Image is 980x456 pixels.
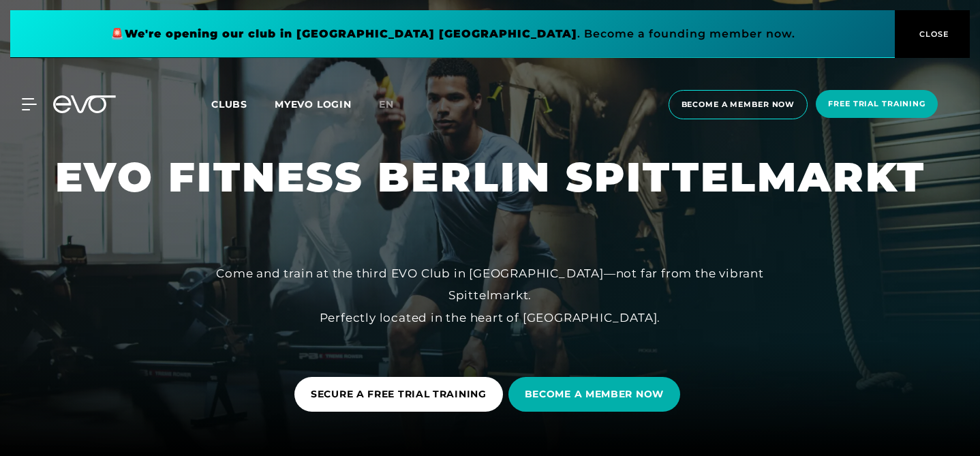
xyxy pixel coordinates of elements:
[379,97,410,112] a: en
[294,367,508,422] a: SECURE A FREE TRIAL TRAINING
[664,90,812,119] a: Become a member now
[211,97,275,110] a: Clubs
[828,99,925,108] font: Free trial training
[211,98,247,110] font: Clubs
[508,367,686,422] a: BECOME A MEMBER NOW
[682,100,795,109] font: Become a member now
[55,152,925,202] font: EVO FITNESS BERLIN SPITTELMARKT
[812,90,942,119] a: Free trial training
[320,311,661,324] font: Perfectly located in the heart of [GEOGRAPHIC_DATA].
[275,98,352,110] a: MYEVO LOGIN
[311,388,487,400] font: SECURE A FREE TRIAL TRAINING
[919,29,949,39] font: CLOSE
[216,267,764,302] font: Come and train at the third EVO Club in [GEOGRAPHIC_DATA]—not far from the vibrant Spittelmarkt.
[379,98,394,110] font: en
[525,388,664,400] font: BECOME A MEMBER NOW
[895,10,970,58] button: CLOSE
